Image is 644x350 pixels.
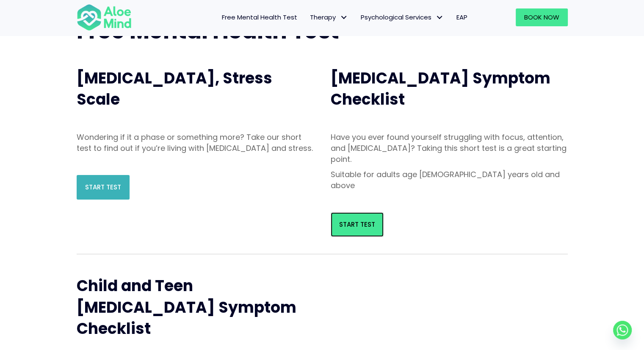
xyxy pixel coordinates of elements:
[77,275,296,339] span: Child and Teen [MEDICAL_DATA] Symptom Checklist
[85,183,121,192] span: Start Test
[331,67,550,110] span: [MEDICAL_DATA] Symptom Checklist
[434,11,446,24] span: Psychological Services: submenu
[361,13,444,22] span: Psychological Services
[331,169,568,191] p: Suitable for adults age [DEMOGRAPHIC_DATA] years old and above
[450,8,474,26] a: EAP
[456,13,467,22] span: EAP
[77,132,314,154] p: Wondering if it a phase or something more? Take our short test to find out if you’re living with ...
[216,8,304,26] a: Free Mental Health Test
[77,67,272,110] span: [MEDICAL_DATA], Stress Scale
[77,3,132,31] img: Aloe mind Logo
[338,11,350,24] span: Therapy: submenu
[310,13,348,22] span: Therapy
[222,13,297,22] span: Free Mental Health Test
[77,175,130,200] a: Start Test
[516,8,568,26] a: Book Now
[524,13,559,22] span: Book Now
[143,8,474,26] nav: Menu
[331,132,568,165] p: Have you ever found yourself struggling with focus, attention, and [MEDICAL_DATA]? Taking this sh...
[339,220,375,229] span: Start Test
[613,321,632,339] a: Whatsapp
[304,8,354,26] a: TherapyTherapy: submenu
[331,212,384,237] a: Start Test
[354,8,450,26] a: Psychological ServicesPsychological Services: submenu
